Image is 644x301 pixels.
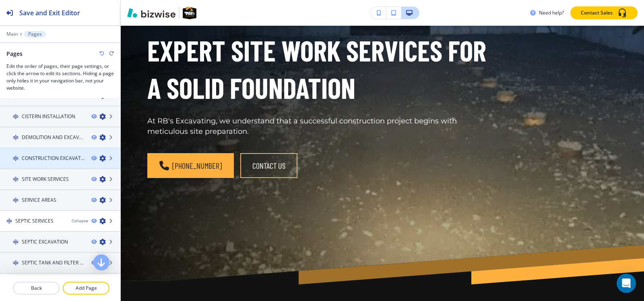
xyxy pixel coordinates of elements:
p: Back [14,285,59,292]
p: Pages [28,31,42,37]
h4: SEPTIC EXCAVATION [22,238,68,246]
h4: SEPTIC SERVICES [15,217,54,225]
h4: CONSTRUCTION EXCAVATION [22,155,85,162]
img: Your Logo [183,6,196,19]
button: Pages [24,31,46,37]
h4: CISTERN INSTALLATION [22,113,75,120]
h4: DEMOLITION AND EXCAVATION [22,134,85,141]
p: Contact Sales [581,9,613,16]
button: CONTACT US [240,153,297,178]
img: Drag [13,176,19,182]
p: Add Page [64,285,109,292]
div: Open Intercom Messenger [617,274,636,293]
p: At RB's Excavating, we understand that a successful construction project begins with meticulous s... [147,116,495,137]
img: Drag [13,197,19,203]
img: Drag [13,114,19,119]
img: Drag [13,156,19,161]
img: Drag [6,218,12,224]
button: Collapse [72,218,88,224]
h2: Pages [6,49,23,58]
img: Drag [13,239,19,245]
img: Bizwise Logo [127,8,175,18]
button: Back [13,282,60,295]
p: EXPERT SITE WORK SERVICES FOR A SOLID FOUNDATION [147,32,495,106]
h4: SITE WORK SERVICES [22,176,69,183]
a: [PHONE_NUMBER] [147,153,234,178]
h3: Need help? [539,9,564,16]
h3: Edit the order of pages, their page settings, or click the arrow to edit its sections. Hiding a p... [6,63,114,92]
button: Contact Sales [570,6,638,19]
h2: Save and Exit Editor [19,8,80,18]
h4: SEPTIC TANK AND FILTER BED INSTALLATION [22,259,85,266]
button: Main [6,31,18,37]
button: Add Page [63,282,109,295]
img: Drag [13,135,19,140]
h4: SERVICE AREAS [22,197,56,204]
img: Drag [13,260,19,266]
